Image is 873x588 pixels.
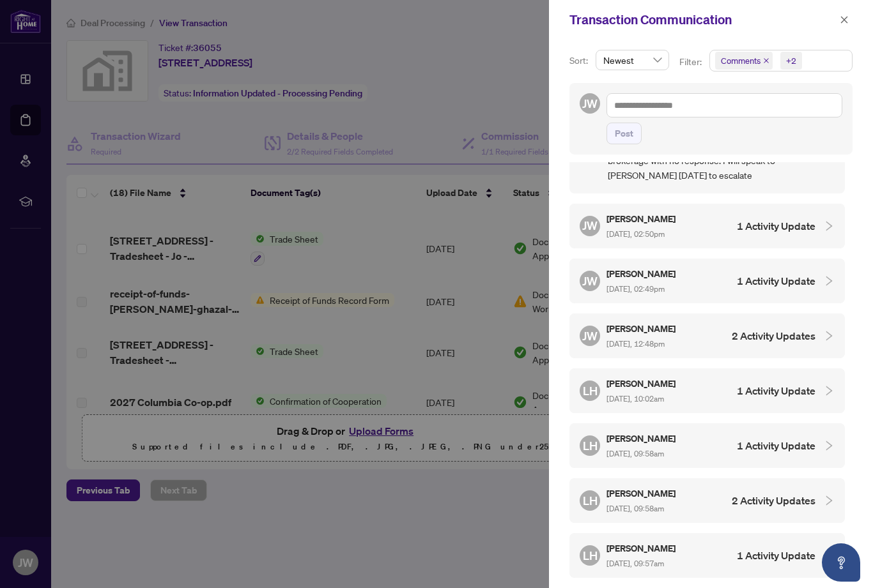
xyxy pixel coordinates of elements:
div: LH[PERSON_NAME] [DATE], 09:58am2 Activity Updates [569,478,845,523]
span: collapsed [823,440,835,451]
span: [DATE], 02:50pm [606,229,665,239]
span: Comments [715,52,773,70]
p: Sort: [569,54,591,68]
button: Post [606,123,642,144]
h4: 2 Activity Updates [732,328,815,343]
h4: 1 Activity Update [737,273,815,289]
span: LH [583,437,598,455]
h4: 1 Activity Update [737,383,815,398]
div: Transaction Communication [569,10,836,29]
span: Newest [603,50,661,70]
span: collapsed [823,495,835,506]
span: [DATE], 12:48pm [606,339,665,349]
span: collapsed [823,220,835,232]
span: [DATE], 09:58am [606,449,664,458]
h4: 1 Activity Update [737,548,815,563]
span: collapsed [823,330,835,342]
span: JW [582,94,598,112]
div: LH[PERSON_NAME] [DATE], 09:57am1 Activity Update [569,533,845,578]
span: JW [582,216,598,234]
span: close [840,15,849,24]
h4: 2 Activity Updates [732,493,815,508]
span: collapsed [823,385,835,396]
h5: [PERSON_NAME] [606,266,677,281]
div: JW[PERSON_NAME] [DATE], 02:50pm1 Activity Update [569,204,845,248]
div: LH[PERSON_NAME] [DATE], 10:02am1 Activity Update [569,368,845,413]
h5: [PERSON_NAME] [606,431,677,446]
div: JW[PERSON_NAME] [DATE], 02:49pm1 Activity Update [569,259,845,303]
span: LH [583,492,598,509]
h4: 1 Activity Update [737,218,815,234]
span: [DATE], 09:58am [606,504,664,513]
button: Open asap [822,543,860,582]
h5: [PERSON_NAME] [606,376,677,391]
span: Comments [721,54,761,67]
span: LH [583,382,598,400]
div: +2 [786,54,796,67]
h5: [PERSON_NAME] [606,211,677,226]
p: Filter: [679,55,704,69]
span: close [763,57,769,64]
span: [DATE], 09:57am [606,559,664,568]
span: [DATE], 10:02am [606,394,664,403]
span: JW [582,272,598,290]
div: LH[PERSON_NAME] [DATE], 09:58am1 Activity Update [569,423,845,468]
div: JW[PERSON_NAME] [DATE], 12:48pm2 Activity Updates [569,313,845,358]
span: collapsed [823,550,835,561]
h5: [PERSON_NAME] [606,321,677,336]
span: JW [582,327,598,345]
span: collapsed [823,275,835,287]
h4: 1 Activity Update [737,438,815,453]
h5: [PERSON_NAME] [606,541,677,555]
span: [DATE], 02:49pm [606,284,665,294]
h5: [PERSON_NAME] [606,486,677,501]
span: LH [583,547,598,564]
